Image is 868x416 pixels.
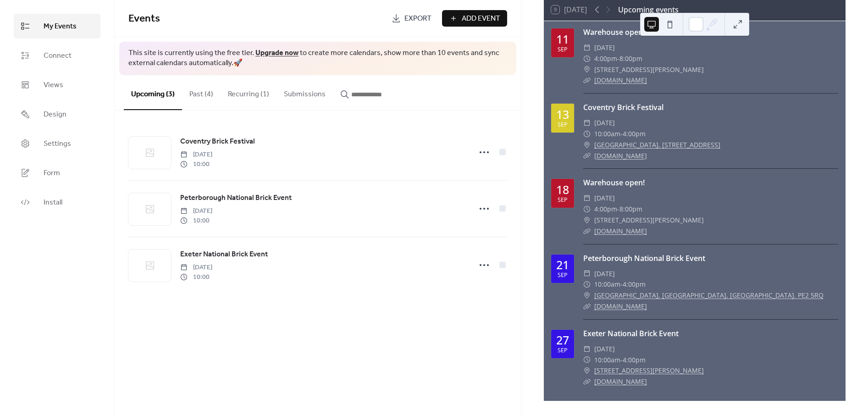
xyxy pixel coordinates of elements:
span: [DATE] [180,206,212,216]
a: [DOMAIN_NAME] [594,151,647,160]
span: 4:00pm [623,279,646,290]
span: Connect [44,50,72,61]
div: 21 [556,259,569,271]
div: Upcoming events [618,4,679,15]
span: 10:00am [594,279,620,290]
div: ​ [583,42,591,53]
div: ​ [583,139,591,150]
span: Design [44,109,66,120]
div: ​ [583,128,591,139]
a: Settings [14,131,100,156]
a: My Events [14,14,100,39]
div: ​ [583,268,591,279]
div: ​ [583,64,591,75]
div: ​ [583,279,591,290]
a: Form [14,161,100,185]
span: Coventry Brick Festival [180,136,255,147]
div: ​ [583,226,591,237]
span: Export [404,13,431,24]
span: 10:00 [180,216,212,226]
a: Upgrade now [255,46,299,60]
a: Coventry Brick Festival [180,136,255,148]
span: Install [44,197,62,208]
div: Sep [558,272,568,278]
span: - [620,355,623,366]
div: ​ [583,344,591,355]
a: [DOMAIN_NAME] [594,227,647,235]
span: [STREET_ADDRESS][PERSON_NAME] [594,64,704,75]
span: 10:00 [180,160,212,169]
span: 4:00pm [594,53,617,64]
span: [DATE] [180,263,212,272]
a: Install [14,190,100,215]
a: [GEOGRAPHIC_DATA], [STREET_ADDRESS] [594,139,720,150]
div: ​ [583,204,591,215]
span: 4:00pm [623,128,646,139]
div: ​ [583,290,591,301]
button: Past (4) [182,75,221,109]
div: ​ [583,355,591,366]
a: Export [385,10,438,27]
a: Warehouse open! [583,177,645,188]
span: [DATE] [594,193,615,204]
span: - [617,204,619,215]
span: [DATE] [594,117,615,128]
div: ​ [583,301,591,312]
a: Warehouse open! [583,27,645,37]
a: [DOMAIN_NAME] [594,377,647,386]
span: My Events [44,21,77,32]
div: Sep [558,122,568,128]
span: 8:00pm [619,53,642,64]
span: 10:00 [180,272,212,282]
span: [DATE] [594,268,615,279]
div: ​ [583,117,591,128]
span: Add Event [462,13,500,24]
span: 4:00pm [623,355,646,366]
a: [DOMAIN_NAME] [594,302,647,311]
span: Peterborough National Brick Event [180,193,292,204]
a: Design [14,102,100,127]
div: ​ [583,193,591,204]
a: Peterborough National Brick Event [180,192,292,204]
a: Exeter National Brick Event [180,249,268,261]
span: Views [44,80,63,91]
a: Peterborough National Brick Event [583,253,705,263]
span: 4:00pm [594,204,617,215]
span: - [617,53,619,64]
div: ​ [583,215,591,226]
span: 10:00am [594,355,620,366]
span: [DATE] [180,150,212,160]
div: ​ [583,150,591,161]
div: 27 [556,334,569,346]
span: This site is currently using the free tier. to create more calendars, show more than 10 events an... [128,48,507,69]
span: Events [128,9,160,29]
div: ​ [583,365,591,376]
span: [STREET_ADDRESS][PERSON_NAME] [594,215,704,226]
div: ​ [583,376,591,387]
div: 18 [556,184,569,195]
div: ​ [583,53,591,64]
span: Form [44,168,60,179]
div: Sep [558,197,568,203]
a: [GEOGRAPHIC_DATA], [GEOGRAPHIC_DATA], [GEOGRAPHIC_DATA]. PE2 5RQ [594,290,824,301]
span: - [620,279,623,290]
span: Exeter National Brick Event [180,249,268,260]
a: [STREET_ADDRESS][PERSON_NAME] [594,365,704,376]
button: Add Event [442,10,507,27]
div: 13 [556,109,569,120]
div: Sep [558,47,568,53]
div: Sep [558,348,568,354]
div: ​ [583,75,591,86]
a: Exeter National Brick Event [583,328,679,338]
span: Settings [44,139,71,150]
button: Submissions [276,75,333,109]
a: [DOMAIN_NAME] [594,76,647,84]
span: 10:00am [594,128,620,139]
div: 11 [556,33,569,45]
span: [DATE] [594,42,615,53]
a: Connect [14,43,100,68]
span: [DATE] [594,344,615,355]
span: 8:00pm [619,204,642,215]
a: Coventry Brick Festival [583,102,663,112]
